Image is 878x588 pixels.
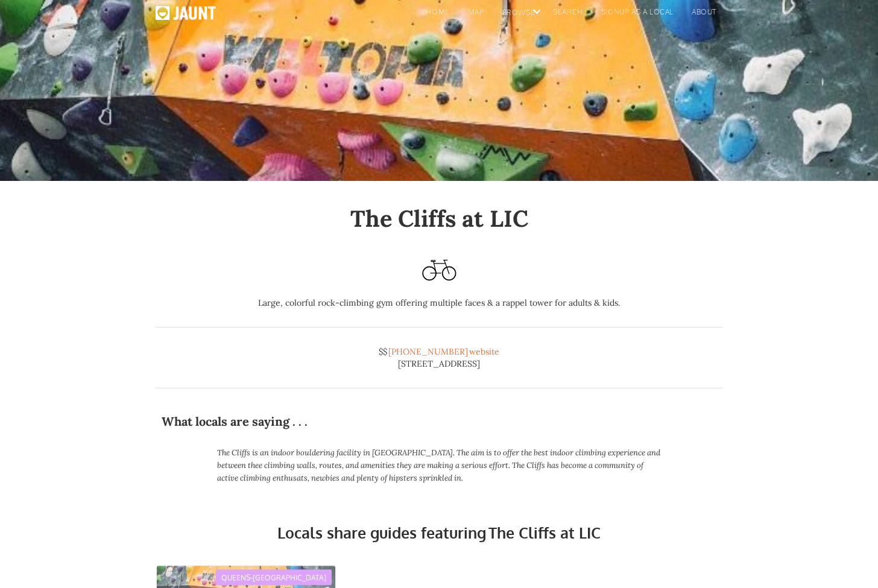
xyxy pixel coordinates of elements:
[277,523,487,542] h2: Locals share guides featuring
[541,6,589,24] a: search
[379,346,387,358] div: $$
[469,346,499,358] a: website
[156,297,722,309] div: Large, colorful rock-climbing gym offering multiple faces & a rappel tower for adults & kids.
[456,6,490,24] a: map
[414,6,455,24] a: home
[156,6,216,26] a: home
[680,6,722,24] a: About
[156,6,216,20] img: Jaunt logo
[162,416,716,437] div: What locals are saying . . .
[217,446,661,484] p: The Cliffs is an indoor bouldering facility in [GEOGRAPHIC_DATA]. The aim is to offer the best in...
[414,6,541,25] div: homemapbrowse
[589,6,680,24] a: signup as a local
[388,346,468,358] a: [PHONE_NUMBER]
[487,523,601,542] h2: The Cliffs at LIC
[490,7,542,25] div: browse
[156,205,722,232] h1: The Cliffs at LIC
[379,358,499,370] div: [STREET_ADDRESS]
[216,569,332,585] div: Queens-[GEOGRAPHIC_DATA]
